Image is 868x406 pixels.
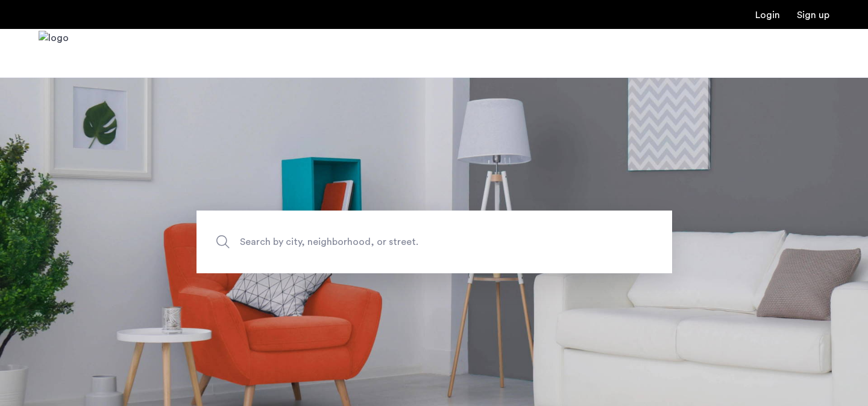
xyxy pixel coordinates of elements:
[797,10,829,20] a: Registration
[39,31,69,76] img: logo
[755,10,780,20] a: Login
[197,211,672,273] input: Apartment Search
[240,233,573,250] span: Search by city, neighborhood, or street.
[39,31,69,76] a: Cazamio Logo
